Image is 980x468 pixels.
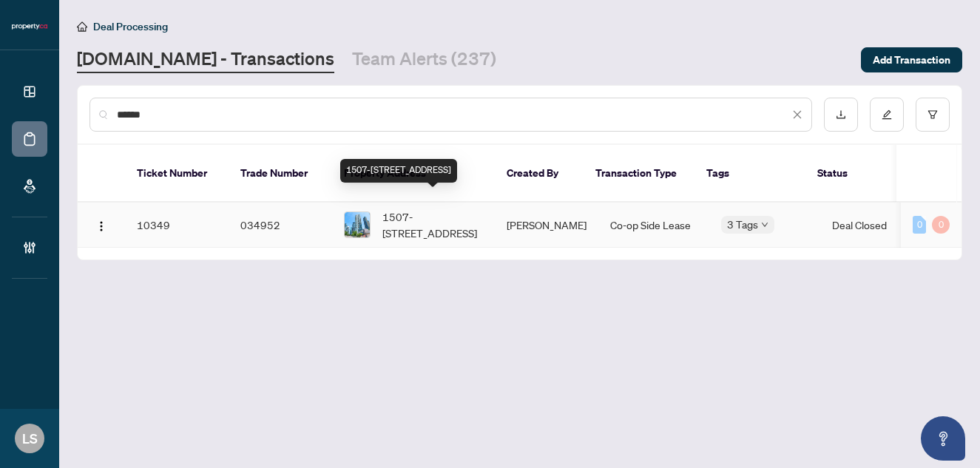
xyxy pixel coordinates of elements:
[507,218,587,231] span: [PERSON_NAME]
[805,145,916,203] th: Status
[836,109,846,120] span: download
[12,22,47,31] img: logo
[824,98,858,132] button: download
[861,47,962,72] button: Add Transaction
[882,109,892,120] span: edit
[93,20,168,33] span: Deal Processing
[761,221,768,228] span: down
[495,145,584,203] th: Created By
[820,203,931,248] td: Deal Closed
[382,208,483,241] span: 1507-[STREET_ADDRESS]
[584,145,695,203] th: Transaction Type
[89,213,113,237] button: Logo
[727,216,758,233] span: 3 Tags
[792,109,802,120] span: close
[927,109,938,120] span: filter
[921,416,965,461] button: Open asap
[332,145,495,203] th: Property Address
[695,145,805,203] th: Tags
[345,212,370,237] img: thumbnail-img
[95,220,107,232] img: Logo
[932,216,950,234] div: 0
[77,21,87,32] span: home
[125,203,229,248] td: 10349
[77,47,334,73] a: [DOMAIN_NAME] - Transactions
[873,48,950,72] span: Add Transaction
[229,203,332,248] td: 034952
[229,145,332,203] th: Trade Number
[598,203,709,248] td: Co-op Side Lease
[125,145,229,203] th: Ticket Number
[352,47,496,73] a: Team Alerts (237)
[22,428,38,449] span: LS
[913,216,926,234] div: 0
[340,159,457,183] div: 1507-[STREET_ADDRESS]
[870,98,904,132] button: edit
[916,98,950,132] button: filter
